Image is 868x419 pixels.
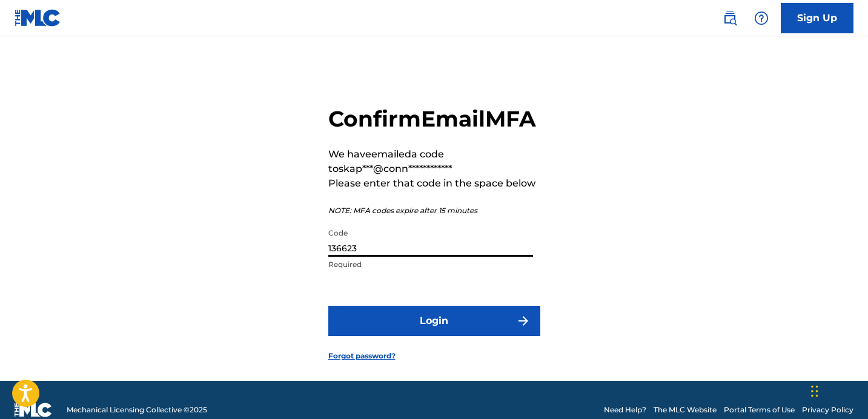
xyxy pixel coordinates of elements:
div: Drag [811,373,818,409]
span: Mechanical Licensing Collective © 2025 [67,404,207,415]
a: Public Search [718,6,742,30]
a: Portal Terms of Use [724,404,795,415]
a: Sign Up [781,3,853,33]
a: Forgot password? [328,351,396,361]
img: search [723,11,737,25]
a: Need Help? [604,404,646,415]
a: Privacy Policy [802,404,853,415]
a: The MLC Website [654,404,717,415]
iframe: Chat Widget [807,361,868,419]
img: MLC Logo [15,9,61,27]
div: Help [749,6,774,30]
img: logo [15,403,52,417]
img: f7272a7cc735f4ea7f67.svg [516,314,531,328]
p: Required [328,259,533,270]
img: help [754,11,769,25]
p: NOTE: MFA codes expire after 15 minutes [328,205,540,216]
button: Login [328,306,540,336]
h2: Confirm Email MFA [328,105,540,133]
p: Please enter that code in the space below [328,176,540,191]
